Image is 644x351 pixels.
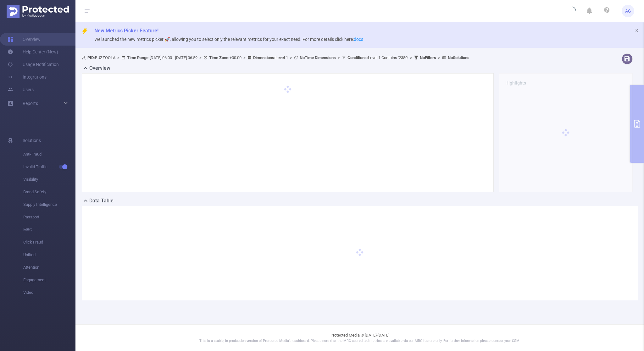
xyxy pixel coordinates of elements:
[436,55,442,60] span: >
[336,55,342,60] span: >
[253,55,275,60] b: Dimensions :
[23,211,75,223] span: Passport
[91,338,628,344] p: This is a stable, in production version of Protected Media's dashboard. Please note that the MRC ...
[354,37,363,42] a: docs
[94,28,158,34] span: New Metrics Picker Feature!
[241,55,247,60] span: >
[209,55,230,60] b: Time Zone:
[23,223,75,236] span: MRC
[7,5,69,18] img: Protected Media
[8,58,59,71] a: Usage Notification
[23,134,41,147] span: Solutions
[347,55,408,60] span: Level 1 Contains '2380'
[89,64,110,72] h2: Overview
[635,28,639,33] i: icon: close
[87,55,95,60] b: PID:
[23,173,75,186] span: Visibility
[635,27,639,34] button: icon: close
[8,33,41,46] a: Overview
[408,55,414,60] span: >
[625,5,631,17] span: AG
[8,71,47,83] a: Integrations
[23,261,75,274] span: Attention
[8,46,58,58] a: Help Center (New)
[82,28,88,35] i: icon: thunderbolt
[23,286,75,299] span: Video
[23,274,75,286] span: Engagement
[23,249,75,261] span: Unified
[253,55,288,60] span: Level 1
[23,236,75,249] span: Click Fraud
[127,55,150,60] b: Time Range:
[8,83,34,96] a: Users
[23,198,75,211] span: Supply Intelligence
[420,55,436,60] b: No Filters
[448,55,469,60] b: No Solutions
[23,148,75,161] span: Anti-Fraud
[568,7,576,15] i: icon: loading
[23,161,75,173] span: Invalid Traffic
[94,37,363,42] span: We launched the new metrics picker 🚀, allowing you to select only the relevant metrics for your e...
[347,55,368,60] b: Conditions :
[23,101,38,106] span: Reports
[115,55,121,60] span: >
[89,197,114,205] h2: Data Table
[23,186,75,198] span: Brand Safety
[288,55,294,60] span: >
[82,56,87,60] i: icon: user
[75,324,644,351] footer: Protected Media © [DATE]-[DATE]
[23,97,38,110] a: Reports
[82,55,469,60] span: BUZZOOLA [DATE] 06:00 - [DATE] 06:59 +00:00
[197,55,203,60] span: >
[300,55,336,60] b: No Time Dimensions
